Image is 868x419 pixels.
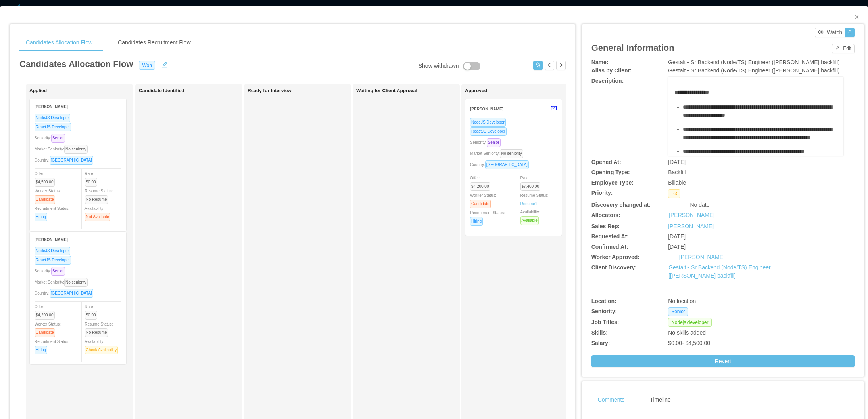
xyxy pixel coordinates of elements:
[485,160,529,169] span: [GEOGRAPHIC_DATA]
[35,158,96,162] span: Country:
[51,134,65,143] span: Senior
[591,264,637,270] b: Client Discovery:
[35,105,68,109] strong: [PERSON_NAME]
[591,67,632,74] b: Alias by Client:
[668,329,706,336] span: No skills added
[35,280,91,284] span: Market Seniority:
[668,77,843,156] div: rdw-wrapper
[591,355,855,367] button: Revert
[668,59,840,65] span: Gestalt - Sr Backend (Node/TS) Engineer ([PERSON_NAME] backfill)
[846,6,868,29] button: Close
[668,340,710,346] span: $0.00 - $4,500.00
[832,44,855,53] button: icon: editEdit
[668,318,711,327] span: Nodejs developer
[547,102,557,115] button: mail
[591,78,624,84] b: Description:
[248,88,359,94] h1: Ready for Interview
[520,216,539,225] span: Available
[35,114,70,122] span: NodeJS Developer
[19,57,133,70] article: Candidates Allocation Flow
[35,269,68,273] span: Seniority:
[668,223,714,229] a: [PERSON_NAME]
[85,206,113,219] span: Availability:
[470,140,504,145] span: Seniority:
[533,61,543,70] button: icon: usergroup-add
[470,162,532,167] span: Country:
[487,138,501,147] span: Senior
[85,195,108,204] span: No Resume
[854,14,860,20] i: icon: close
[679,254,725,260] a: [PERSON_NAME]
[35,147,91,151] span: Market Seniority:
[520,176,544,189] span: Rate
[35,206,69,219] span: Recruitment Status:
[591,340,610,346] b: Salary:
[668,189,680,198] span: P3
[35,328,55,337] span: Candidate
[35,213,47,221] span: Hiring
[35,189,61,202] span: Worker Status:
[845,28,855,37] button: 0
[35,136,68,140] span: Seniority:
[591,202,651,208] b: Discovery changed at:
[591,233,629,240] b: Requested At:
[85,305,100,317] span: Rate
[669,211,714,219] a: [PERSON_NAME]
[139,88,250,94] h1: Candidate Identified
[591,391,631,409] div: Comments
[35,346,47,354] span: Hiring
[35,238,68,242] strong: [PERSON_NAME]
[500,149,523,158] span: No seniority
[470,151,526,156] span: Market Seniority:
[470,200,491,208] span: Candidate
[465,88,576,94] h1: Approved
[85,346,118,354] span: Check Availability
[591,308,617,314] b: Seniority:
[668,179,686,186] span: Billable
[470,182,490,191] span: $4,200.00
[470,127,507,136] span: ReactJS Developer
[520,201,538,207] a: Resume1
[668,297,800,305] div: No location
[35,305,58,317] span: Offer:
[85,171,100,184] span: Rate
[545,61,554,70] button: icon: left
[591,59,609,65] b: Name:
[591,212,620,218] b: Allocators:
[591,254,639,260] b: Worker Approved:
[556,61,566,70] button: icon: right
[85,189,113,202] span: Resume Status:
[815,28,845,37] button: icon: eyeWatch
[470,176,494,189] span: Offer:
[35,339,69,352] span: Recruitment Status:
[674,88,837,168] div: rdw-editor
[591,244,628,250] b: Confirmed At:
[85,322,113,335] span: Resume Status:
[111,34,197,51] div: Candidates Recruitment Flow
[35,195,55,204] span: Candidate
[35,123,71,131] span: ReactJS Developer
[668,169,686,175] span: Backfill
[64,145,88,154] span: No seniority
[35,291,96,295] span: Country:
[64,278,88,287] span: No seniority
[85,178,97,187] span: $0.00
[668,264,771,279] a: Gestalt - Sr Backend (Node/TS) Engineer [[PERSON_NAME] backfill]
[690,202,709,208] span: No date
[591,41,674,54] article: General Information
[591,179,634,186] b: Employee Type:
[35,322,61,335] span: Worker Status:
[35,171,58,184] span: Offer:
[35,256,71,265] span: ReactJS Developer
[29,88,140,94] h1: Applied
[85,339,121,352] span: Availability:
[35,178,55,187] span: $4,500.00
[668,244,686,250] span: [DATE]
[591,159,621,165] b: Opened At:
[51,267,65,276] span: Senior
[85,213,110,221] span: Not Available
[85,328,108,337] span: No Resume
[356,88,467,94] h1: Waiting for Client Approval
[158,60,171,68] button: icon: edit
[470,107,503,111] strong: [PERSON_NAME]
